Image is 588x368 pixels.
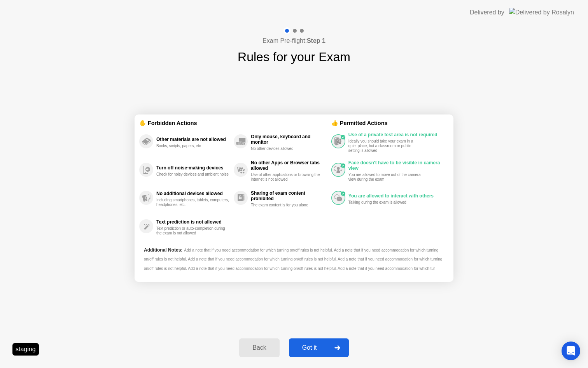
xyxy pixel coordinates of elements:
div: Delivered by [470,8,504,17]
div: Text prediction or auto-completion during the exam is not allowed [156,226,230,236]
b: Step 1 [307,37,325,44]
div: No other Apps or Browser tabs allowed [251,160,327,171]
div: Ideally you should take your exam in a quiet place, but a classroom or public setting is allowed [348,139,422,153]
div: Use of a private test area is not required [348,132,445,137]
div: Open Intercom Messenger [562,342,580,360]
span: Add a note that if you need accommodation for which turning on/off rules is not helpful. Add a no... [144,248,442,271]
div: Text prediction is not allowed [156,219,230,225]
div: Got it [291,344,328,351]
div: 👍 Permitted Actions [331,119,449,128]
div: Including smartphones, tablets, computers, headphones, etc. [156,198,230,207]
div: Check for noisy devices and ambient noise [156,172,230,177]
div: ✋ Forbidden Actions [139,119,331,128]
div: Turn off noise-making devices [156,165,230,171]
div: The exam content is for you alone [251,203,324,208]
div: Use of other applications or browsing the internet is not allowed [251,173,324,182]
div: Books, scripts, papers, etc [156,144,230,148]
div: Sharing of exam content prohibited [251,190,327,201]
span: Additional Notes: [144,247,182,253]
div: Back [241,344,277,351]
img: Delivered by Rosalyn [509,8,574,17]
h4: Exam Pre-flight: [262,36,325,46]
h1: Rules for your Exam [238,48,350,66]
button: Back [239,338,279,357]
div: No additional devices allowed [156,191,230,196]
div: You are allowed to move out of the camera view during the exam [348,173,422,182]
div: Talking during the exam is allowed [348,200,422,205]
div: Only mouse, keyboard and monitor [251,134,327,145]
div: No other devices allowed [251,146,324,151]
button: Got it [289,338,349,357]
div: Face doesn't have to be visible in camera view [348,160,445,171]
div: Other materials are not allowed [156,137,230,142]
div: You are allowed to interact with others [348,193,445,199]
div: staging [12,343,39,356]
